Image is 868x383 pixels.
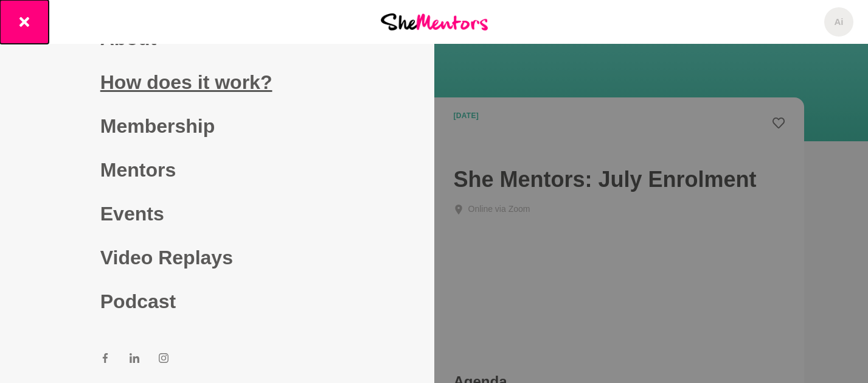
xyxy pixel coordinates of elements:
[824,7,853,37] a: Ai
[835,16,844,28] h5: Ai
[381,13,488,30] img: She Mentors Logo
[100,236,334,279] a: Video Replays
[100,104,334,148] a: Membership
[100,353,110,367] a: Facebook
[130,353,139,367] a: LinkedIn
[100,60,334,104] a: How does it work?
[100,148,334,192] a: Mentors
[100,279,334,323] a: Podcast
[159,353,168,367] a: Instagram
[100,192,334,236] a: Events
